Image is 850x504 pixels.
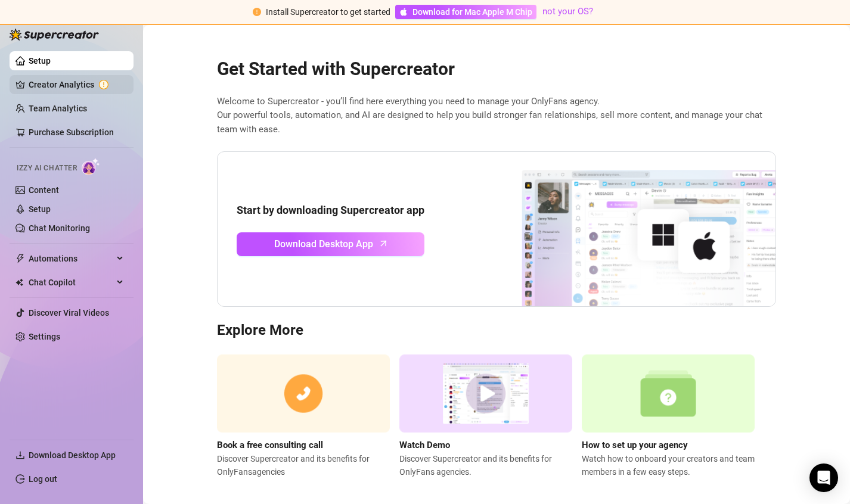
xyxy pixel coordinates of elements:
a: Setup [29,56,51,66]
a: Team Analytics [29,104,87,113]
span: Download Desktop App [274,237,373,251]
div: Open Intercom Messenger [809,463,838,492]
a: Download for Mac Apple M Chip [395,5,536,19]
a: Creator Analytics exclamation-circle [29,75,124,94]
img: download app [477,152,775,307]
img: AI Chatter [82,158,100,175]
span: Download for Mac Apple M Chip [412,5,532,18]
img: setup agency guide [582,354,755,433]
a: Chat Monitoring [29,223,90,233]
span: Install Supercreator to get started [266,7,390,17]
span: Izzy AI Chatter [17,163,77,174]
strong: Book a free consulting call [217,440,323,450]
a: Purchase Subscription [29,123,124,142]
strong: Watch Demo [399,440,450,450]
span: Welcome to Supercreator - you’ll find here everything you need to manage your OnlyFans agency. Ou... [217,95,776,137]
a: Settings [29,332,60,341]
a: Book a free consulting callDiscover Supercreator and its benefits for OnlyFansagencies [217,354,390,478]
strong: How to set up your agency [582,440,688,450]
strong: Start by downloading Supercreator app [237,204,424,216]
span: Discover Supercreator and its benefits for OnlyFans agencies. [399,452,572,478]
span: Chat Copilot [29,273,113,292]
a: Log out [29,474,57,484]
span: Watch how to onboard your creators and team members in a few easy steps. [582,452,755,478]
a: Download Desktop Apparrow-up [237,232,424,256]
span: thunderbolt [15,254,25,263]
span: download [15,450,25,460]
img: Chat Copilot [15,278,23,287]
span: apple [399,8,408,16]
span: exclamation-circle [253,8,261,16]
a: Setup [29,204,51,214]
img: consulting call [217,354,390,433]
img: supercreator demo [399,354,572,433]
span: Automations [29,249,113,268]
a: not your OS? [542,6,593,17]
a: Watch DemoDiscover Supercreator and its benefits for OnlyFans agencies. [399,354,572,478]
a: Discover Viral Videos [29,308,109,318]
h2: Get Started with Supercreator [217,58,776,80]
h3: Explore More [217,321,776,340]
span: Download Desktop App [29,450,116,460]
img: logo-BBDzfeDw.svg [10,29,99,41]
a: Content [29,185,59,195]
a: How to set up your agencyWatch how to onboard your creators and team members in a few easy steps. [582,354,755,478]
span: arrow-up [377,237,390,250]
span: Discover Supercreator and its benefits for OnlyFans agencies [217,452,390,478]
